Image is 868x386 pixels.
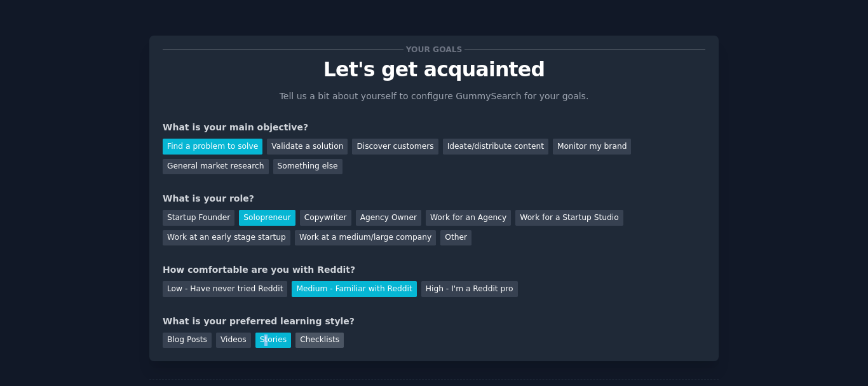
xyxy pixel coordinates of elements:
[440,230,471,246] div: Other
[163,139,262,155] div: Find a problem to solve
[163,59,705,81] p: Let's get acquainted
[300,210,351,226] div: Copywriter
[292,281,416,297] div: Medium - Familiar with Reddit
[163,230,290,246] div: Work at an early stage startup
[274,90,594,103] p: Tell us a bit about yourself to configure GummySearch for your goals.
[255,333,291,348] div: Stories
[163,121,705,134] div: What is your main objective?
[163,210,234,226] div: Startup Founder
[295,230,436,246] div: Work at a medium/large company
[163,263,705,277] div: How comfortable are you with Reddit?
[267,139,348,155] div: Validate a solution
[515,210,623,226] div: Work for a Startup Studio
[403,43,465,56] span: Your goals
[295,333,344,348] div: Checklists
[163,159,269,175] div: General market research
[421,281,518,297] div: High - I'm a Reddit pro
[163,281,287,297] div: Low - Have never tried Reddit
[163,315,705,328] div: What is your preferred learning style?
[553,139,631,155] div: Monitor my brand
[426,210,511,226] div: Work for an Agency
[239,210,295,226] div: Solopreneur
[216,333,251,348] div: Videos
[443,139,548,155] div: Ideate/distribute content
[163,192,705,205] div: What is your role?
[273,159,342,175] div: Something else
[163,333,212,348] div: Blog Posts
[356,210,421,226] div: Agency Owner
[352,139,438,155] div: Discover customers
